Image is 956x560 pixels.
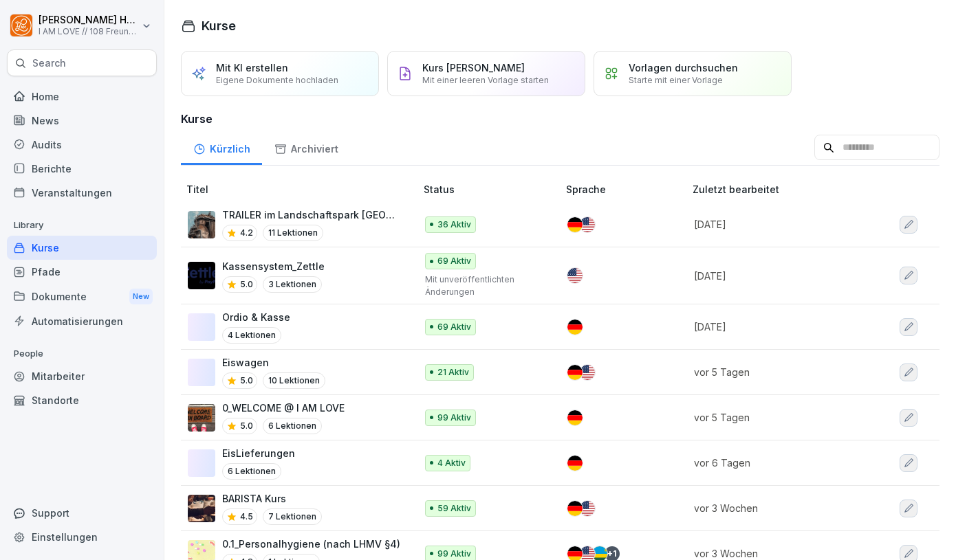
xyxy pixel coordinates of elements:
[32,56,66,70] p: Search
[262,130,350,165] a: Archiviert
[437,457,466,469] p: 4 Aktiv
[694,217,859,232] p: [DATE]
[580,365,595,380] img: us.svg
[263,508,322,525] p: 7 Lektionen
[7,501,157,525] div: Support
[188,262,215,289] img: dt8crv00tu0s9qoedeaoduds.png
[7,284,157,309] a: DokumenteNew
[263,276,322,293] p: 3 Lektionen
[694,501,859,515] p: vor 3 Wochen
[240,374,253,387] p: 5.0
[263,418,322,434] p: 6 Lektionen
[240,227,253,239] p: 4.2
[580,501,595,516] img: us.svg
[580,217,595,232] img: us.svg
[240,278,253,291] p: 5.0
[567,365,583,380] img: de.svg
[437,219,471,231] p: 36 Aktiv
[222,446,295,460] p: EisLieferungen
[567,217,583,232] img: de.svg
[216,62,288,74] p: Mit KI erstellen
[129,289,153,304] div: New
[39,27,139,36] p: I AM LOVE // 108 Freunde GmbH
[694,456,859,470] p: vor 6 Tagen
[222,401,345,415] p: 0_WELCOME @ I AM LOVE
[222,259,325,273] p: Kassensystem_Zettle
[222,310,290,324] p: Ordio & Kasse
[39,14,139,26] p: [PERSON_NAME] Hoppenkamps
[216,75,338,85] p: Eigene Dokumente hochladen
[7,133,157,157] a: Audits
[629,62,738,74] p: Vorlagen durchsuchen
[240,420,253,432] p: 5.0
[7,260,157,284] a: Pfade
[7,284,157,309] div: Dokumente
[188,495,215,522] img: ret6myv1wq2meey52l5yolug.png
[7,388,157,412] a: Standorte
[7,364,157,388] a: Mitarbeiter
[263,225,323,241] p: 11 Lektionen
[425,273,544,298] p: Mit unveröffentlichten Änderungen
[566,182,687,197] p: Sprache
[7,214,157,236] p: Library
[567,320,583,335] img: de.svg
[422,75,549,85] p: Mit einer leeren Vorlage starten
[181,111,939,127] h3: Kurse
[188,404,215,432] img: qhbytekd6g55cayrn6nmxdt9.png
[693,182,876,197] p: Zuletzt bearbeitet
[186,182,418,197] p: Titel
[7,85,157,109] a: Home
[629,75,723,85] p: Starte mit einer Vorlage
[222,463,281,480] p: 6 Lektionen
[437,255,471,267] p: 69 Aktiv
[424,182,561,197] p: Status
[263,372,325,389] p: 10 Lektionen
[694,365,859,379] p: vor 5 Tagen
[7,181,157,205] a: Veranstaltungen
[181,130,262,165] a: Kürzlich
[567,410,583,425] img: de.svg
[222,537,400,551] p: 0.1_Personalhygiene (nach LHMV §4)
[7,109,157,133] a: News
[7,236,157,260] a: Kurse
[222,491,322,506] p: BARISTA Kurs
[7,157,157,181] a: Berichte
[694,410,859,425] p: vor 5 Tagen
[694,320,859,334] p: [DATE]
[7,309,157,333] a: Automatisierungen
[188,211,215,238] img: kkln8dx83xkcgh22fomaszlz.png
[567,456,583,471] img: de.svg
[437,412,471,424] p: 99 Aktiv
[222,327,281,344] p: 4 Lektionen
[437,366,469,379] p: 21 Aktiv
[567,268,583,283] img: us.svg
[222,355,325,370] p: Eiswagen
[222,208,402,222] p: TRAILER im Landschaftspark [GEOGRAPHIC_DATA]
[7,525,157,549] a: Einstellungen
[437,502,471,515] p: 59 Aktiv
[567,501,583,516] img: de.svg
[240,511,253,523] p: 4.5
[7,343,157,365] p: People
[694,269,859,283] p: [DATE]
[202,16,236,35] h1: Kurse
[422,62,525,74] p: Kurs [PERSON_NAME]
[437,321,471,333] p: 69 Aktiv
[437,548,471,560] p: 99 Aktiv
